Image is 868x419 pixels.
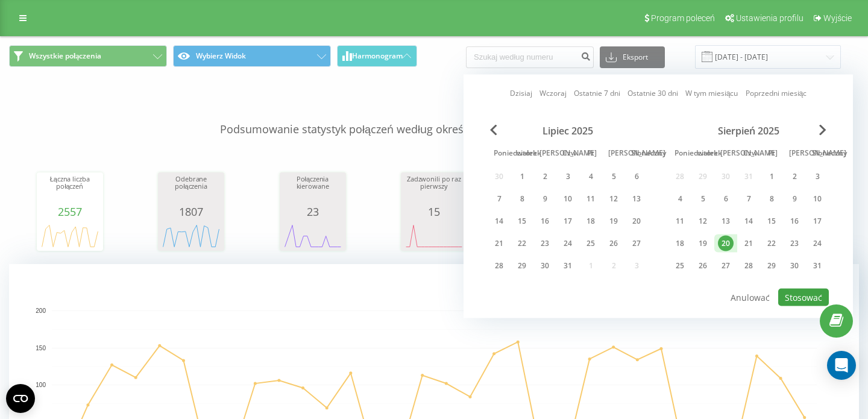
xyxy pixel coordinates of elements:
[556,212,579,230] div: Czw. 17 lipca 2025 r.
[789,148,846,158] font: [PERSON_NAME]
[50,174,90,191] font: Łączna liczba połączeń
[722,216,730,226] font: 13
[783,257,806,275] div: Sobota, 30 sierpnia 2025 r.
[717,145,735,163] abbr: Środa
[536,145,554,163] abbr: Środa
[609,216,618,226] font: 19
[785,292,822,303] font: Stosować
[495,216,503,226] font: 14
[220,122,648,136] font: Podsumowanie statystyk połączeń według określonych filtrów dla wybranego okresu
[770,171,774,181] font: 1
[428,204,440,219] font: 15
[632,238,641,248] font: 27
[737,235,760,253] div: Czw. 21 sierpnia 2025 r.
[699,260,707,271] font: 26
[623,52,648,62] font: Eksport
[488,212,511,230] div: Poniedziałek, 14 lipca 2025 r.
[768,148,775,158] font: Pt
[767,260,776,271] font: 29
[691,212,714,230] div: Wtorek, 12 sierpnia 2025 r.
[767,216,776,226] font: 15
[307,204,319,219] font: 23
[564,194,572,204] font: 10
[760,190,783,208] div: Piątek, 8 sierpnia 2025 r.
[714,212,737,230] div: śr. 13 sierpnia 2025 r.
[812,148,847,158] font: Słoneczny
[743,148,758,158] font: Czw
[283,218,343,254] svg: Wykres.
[407,174,461,191] font: Zadzwonili po raz pierwszy
[543,171,547,181] font: 2
[175,174,207,191] font: Odebrane połączenia
[625,168,648,186] div: Niedziela, 6 lipca 2025 r.
[770,194,774,204] font: 8
[737,257,760,275] div: Czw. 28 sierpnia 2025 r.
[685,88,738,98] font: W tym miesiącu
[744,260,753,271] font: 28
[495,260,503,271] font: 28
[823,13,852,23] font: Wyjście
[813,238,822,248] font: 24
[724,289,776,306] button: Anulować
[564,216,572,226] font: 17
[790,260,799,271] font: 30
[767,238,776,248] font: 22
[559,145,577,163] abbr: Czwartek
[196,51,246,61] font: Wybierz Widok
[533,235,556,253] div: śr. 23 lip 2025
[520,171,524,181] font: 1
[694,145,712,163] abbr: Wtorek
[510,88,532,98] font: Dzisiaj
[714,257,737,275] div: śr. 27 sierpnia 2025 r.
[783,190,806,208] div: Sobota, 9 sierpnia 2025 r.
[579,212,602,230] div: Pt 18 lip 2025
[533,190,556,208] div: śr. 9 lip 2025
[747,194,751,204] font: 7
[179,204,203,219] font: 1807
[40,218,100,254] svg: Wykres.
[511,212,533,230] div: Wt. 15 lipca 2025 r.
[668,190,691,208] div: Poniedziałek, 4 sierpnia 2025 r.
[763,145,781,163] abbr: Piątek
[651,13,715,23] font: Program poleceń
[517,148,541,158] font: wtorek
[539,148,597,158] font: [PERSON_NAME]
[701,194,705,204] font: 5
[518,216,526,226] font: 15
[724,194,728,204] font: 6
[161,218,221,254] svg: Wykres.
[488,257,511,275] div: Poniedziałek, 28 lipca 2025
[579,190,602,208] div: Pt 11 lip 2025
[806,235,829,253] div: Niedziela, 24 sierpnia 2025 r.
[793,171,797,181] font: 2
[600,46,665,68] button: Eksport
[778,289,829,306] button: Stosować
[731,292,770,303] font: Anulować
[494,148,537,158] font: Poniedziałek
[579,235,602,253] div: Pt 25 lipca 2025
[737,212,760,230] div: Czw. 14 sierpnia 2025 r.
[352,51,403,61] font: Harmonogram
[668,257,691,275] div: Poniedziałek, 25 sierpnia 2025
[676,238,684,248] font: 18
[816,171,820,181] font: 3
[562,148,577,158] font: Czw
[564,238,572,248] font: 24
[488,235,511,253] div: Poniedziałek, 21 lipca 2025 r.
[404,218,464,254] div: Wykres.
[541,216,549,226] font: 16
[587,238,595,248] font: 25
[697,148,722,158] font: wtorek
[746,88,807,98] font: Poprzedni miesiąc
[793,194,797,204] font: 9
[676,260,684,271] font: 25
[806,212,829,230] div: Niedziela, 17 sierpnia 2025 r.
[722,238,730,248] font: 20
[714,190,737,208] div: śr. 6 sierpnia 2025 r.
[297,174,329,191] font: Połączenia kierowane
[744,216,753,226] font: 14
[587,194,595,204] font: 11
[625,212,648,230] div: Niedziela, 20 lipca 2025 r.
[808,145,826,163] abbr: Niedziela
